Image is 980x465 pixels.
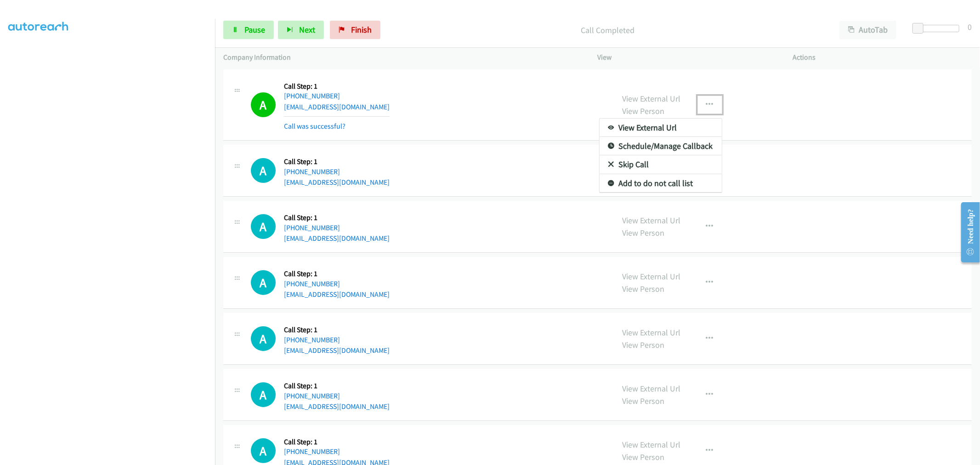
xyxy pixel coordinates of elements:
a: Schedule/Manage Callback [600,137,722,155]
h1: A [251,326,276,351]
h1: A [251,270,276,295]
div: The call is yet to be attempted [251,158,276,183]
a: Add to do not call list [600,174,722,193]
div: The call is yet to be attempted [251,438,276,463]
h1: A [251,214,276,239]
h1: A [251,382,276,407]
a: Skip Call [600,155,722,174]
a: View External Url [600,119,722,137]
iframe: To enrich screen reader interactions, please activate Accessibility in Grammarly extension settings [8,27,215,464]
h1: A [251,438,276,463]
div: The call is yet to be attempted [251,382,276,407]
iframe: Resource Center [954,196,980,269]
div: The call is yet to be attempted [251,270,276,295]
h1: A [251,158,276,183]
